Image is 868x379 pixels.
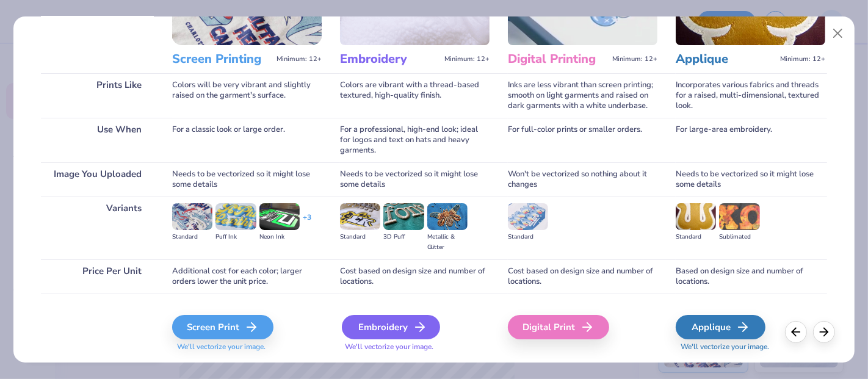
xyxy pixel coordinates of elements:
[172,203,212,230] img: Standard
[303,212,311,233] div: + 3
[41,259,154,294] div: Price Per Unit
[340,73,490,118] div: Colors are vibrant with a thread-based textured, high-quality finish.
[427,203,468,230] img: Metallic & Glitter
[383,232,424,242] div: 3D Puff
[383,203,424,230] img: 3D Puff
[215,203,256,230] img: Puff Ink
[508,315,609,339] div: Digital Print
[259,203,300,230] img: Neon Ink
[172,162,322,197] div: Needs to be vectorized so it might lose some details
[508,259,657,294] div: Cost based on design size and number of locations.
[172,232,212,242] div: Standard
[676,118,825,162] div: For large-area embroidery.
[41,73,154,118] div: Prints Like
[676,315,765,339] div: Applique
[676,259,825,294] div: Based on design size and number of locations.
[676,342,825,352] span: We'll vectorize your image.
[676,73,825,118] div: Incorporates various fabrics and threads for a raised, multi-dimensional, textured look.
[172,315,273,339] div: Screen Print
[340,51,439,67] h3: Embroidery
[427,232,468,253] div: Metallic & Glitter
[444,55,490,63] span: Minimum: 12+
[172,51,272,67] h3: Screen Printing
[172,118,322,162] div: For a classic look or large order.
[340,259,490,294] div: Cost based on design size and number of locations.
[215,232,256,242] div: Puff Ink
[340,342,490,352] span: We'll vectorize your image.
[508,51,607,67] h3: Digital Printing
[612,55,657,63] span: Minimum: 12+
[719,203,759,230] img: Sublimated
[340,162,490,197] div: Needs to be vectorized so it might lose some details
[340,232,380,242] div: Standard
[676,203,716,230] img: Standard
[172,73,322,118] div: Colors will be very vibrant and slightly raised on the garment's surface.
[508,73,657,118] div: Inks are less vibrant than screen printing; smooth on light garments and raised on dark garments ...
[508,162,657,197] div: Won't be vectorized so nothing about it changes
[508,232,548,242] div: Standard
[41,118,154,162] div: Use When
[508,118,657,162] div: For full-color prints or smaller orders.
[340,118,490,162] div: For a professional, high-end look; ideal for logos and text on hats and heavy garments.
[676,162,825,197] div: Needs to be vectorized so it might lose some details
[508,203,548,230] img: Standard
[340,203,380,230] img: Standard
[41,197,154,259] div: Variants
[676,232,716,242] div: Standard
[172,342,322,352] span: We'll vectorize your image.
[259,232,300,242] div: Neon Ink
[277,55,322,63] span: Minimum: 12+
[172,259,322,294] div: Additional cost for each color; larger orders lower the unit price.
[41,162,154,197] div: Image You Uploaded
[719,232,759,242] div: Sublimated
[342,315,440,339] div: Embroidery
